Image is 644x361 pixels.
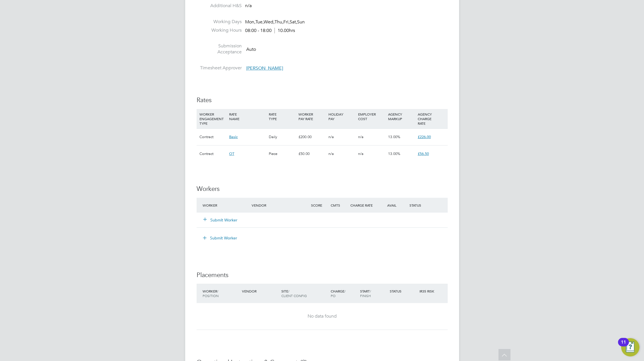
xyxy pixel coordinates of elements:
button: Submit Worker [203,217,238,223]
div: Cmts [329,200,349,210]
button: Submit Worker [199,233,242,243]
div: Contract [198,146,228,162]
span: Wed, [264,19,274,25]
h3: Workers [197,185,448,193]
div: RATE TYPE [267,109,297,124]
div: £200.00 [297,129,327,145]
div: Piece [267,146,297,162]
label: Working Hours [197,27,242,33]
div: Charge [329,286,359,301]
div: Vendor [241,286,280,296]
span: n/a [358,151,364,156]
div: AGENCY MARKUP [387,109,416,124]
button: Open Resource Center, 11 new notifications [621,338,639,356]
label: Timesheet Approver [197,65,242,71]
span: / PO [331,289,346,298]
div: Charge Rate [349,200,379,210]
span: n/a [358,134,364,139]
div: IR35 Risk [418,286,438,296]
div: Start [359,286,388,301]
div: WORKER PAY RATE [297,109,327,124]
div: Daily [267,129,297,145]
label: Working Days [197,19,242,25]
div: EMPLOYER COST [357,109,386,124]
div: Avail [379,200,408,210]
span: 10.00hrs [274,28,295,33]
span: / Client Config [281,289,307,298]
div: 08:00 - 18:00 [245,28,295,34]
span: [PERSON_NAME] [246,65,283,71]
label: Submission Acceptance [197,43,242,55]
span: / Position [203,289,219,298]
span: 13.00% [388,151,400,156]
div: Vendor [250,200,309,210]
h3: Placements [197,271,448,279]
div: Site [280,286,329,301]
div: No data found [202,313,442,319]
div: Status [388,286,418,296]
div: Worker [201,200,251,210]
div: Status [408,200,447,210]
span: / Finish [360,289,371,298]
span: OT [229,151,234,156]
div: WORKER ENGAGEMENT TYPE [198,109,228,128]
span: Sun [297,19,305,25]
span: Sat, [290,19,297,25]
span: Fri, [283,19,290,25]
h3: Rates [197,96,448,104]
div: RATE NAME [228,109,267,124]
span: Mon, [245,19,255,25]
span: £56.50 [418,151,429,156]
div: AGENCY CHARGE RATE [416,109,446,128]
span: n/a [245,3,252,9]
div: Contract [198,129,228,145]
div: Score [310,200,329,210]
span: £226.00 [418,134,431,139]
div: 11 [621,342,626,350]
span: n/a [328,134,334,139]
label: Additional H&S [197,3,242,9]
span: Auto [246,47,256,52]
span: Thu, [274,19,283,25]
span: Basic [229,134,238,139]
span: n/a [328,151,334,156]
div: £50.00 [297,146,327,162]
span: Tue, [255,19,264,25]
div: Worker [201,286,241,301]
span: 13.00% [388,134,400,139]
div: HOLIDAY PAY [327,109,357,124]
